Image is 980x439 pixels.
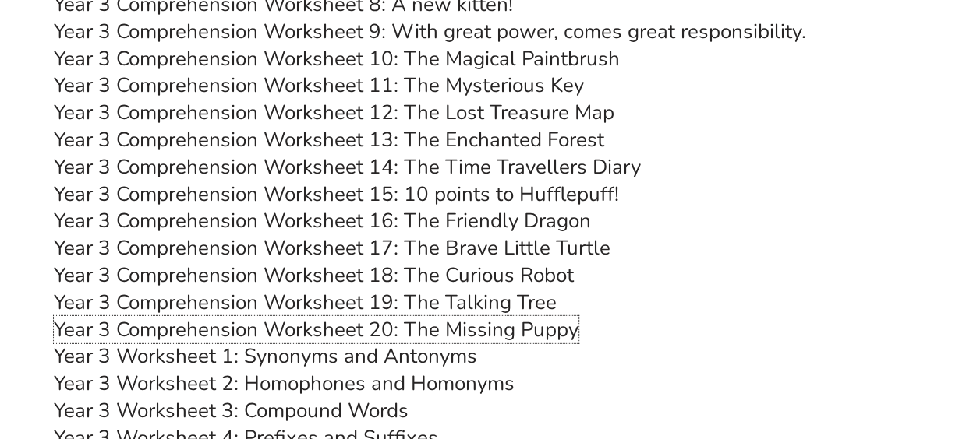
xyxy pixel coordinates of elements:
[720,263,980,439] iframe: Chat Widget
[54,72,584,99] a: Year 3 Comprehension Worksheet 11: The Mysterious Key
[54,262,574,289] a: Year 3 Comprehension Worksheet 18: The Curious Robot
[54,181,619,208] a: Year 3 Comprehension Worksheet 15: 10 points to Hufflepuff!
[54,153,641,181] a: Year 3 Comprehension Worksheet 14: The Time Travellers Diary
[54,18,806,45] a: Year 3 Comprehension Worksheet 9: With great power, comes great responsibility.
[54,207,591,234] a: Year 3 Comprehension Worksheet 16: The Friendly Dragon
[54,289,557,316] a: Year 3 Comprehension Worksheet 19: The Talking Tree
[54,45,620,72] a: Year 3 Comprehension Worksheet 10: The Magical Paintbrush
[54,397,409,424] a: Year 3 Worksheet 3: Compound Words
[54,126,604,153] a: Year 3 Comprehension Worksheet 13: The Enchanted Forest
[54,234,610,262] a: Year 3 Comprehension Worksheet 17: The Brave Little Turtle
[54,342,477,370] a: Year 3 Worksheet 1: Synonyms and Antonyms
[54,316,578,343] a: Year 3 Comprehension Worksheet 20: The Missing Puppy
[54,370,515,397] a: Year 3 Worksheet 2: Homophones and Homonyms
[54,99,614,126] a: Year 3 Comprehension Worksheet 12: The Lost Treasure Map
